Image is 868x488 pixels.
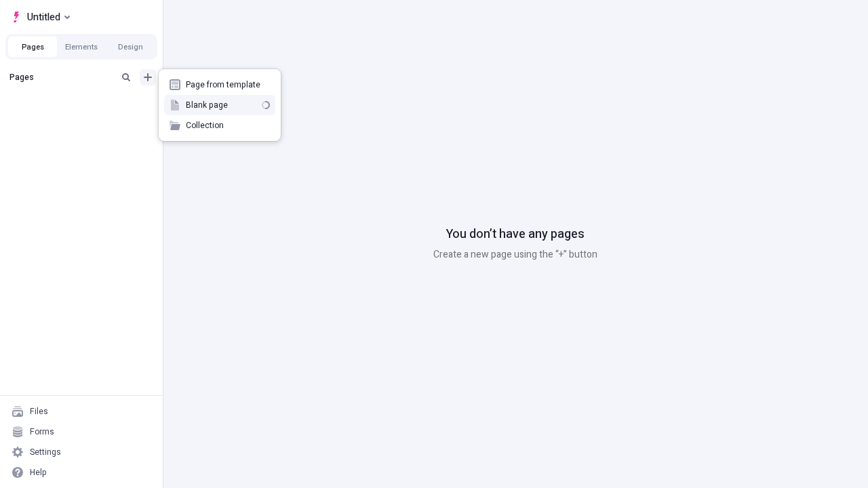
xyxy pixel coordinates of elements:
[186,79,270,90] span: Page from template
[106,37,155,57] button: Design
[140,69,156,85] button: Add new
[186,120,270,131] span: Collection
[57,37,106,57] button: Elements
[27,9,60,25] span: Untitled
[186,100,256,110] span: Blank page
[30,406,48,417] div: Files
[30,467,47,478] div: Help
[30,426,54,437] div: Forms
[433,247,597,262] p: Create a new page using the “+” button
[159,69,281,141] div: Add new
[30,447,61,457] div: Settings
[9,72,113,83] div: Pages
[446,226,585,243] p: You don’t have any pages
[5,7,75,27] button: Select site
[8,37,57,57] button: Pages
